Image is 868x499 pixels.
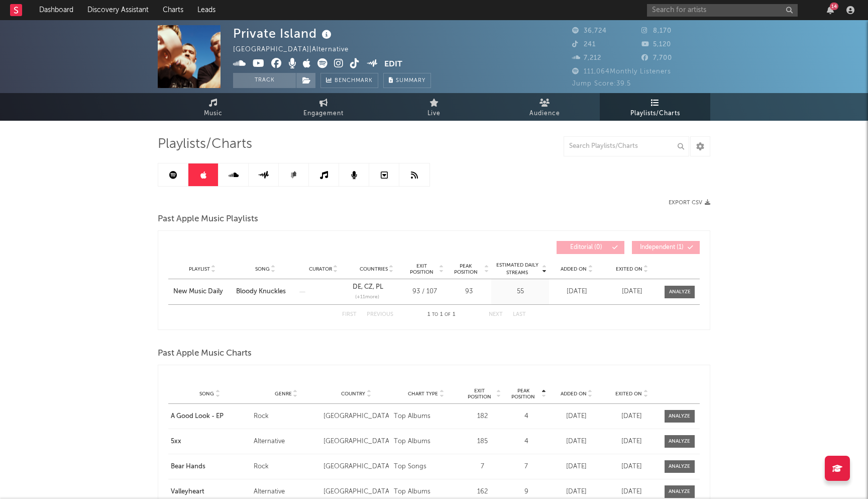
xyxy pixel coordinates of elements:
a: Bear Hands [171,462,249,472]
div: Alternative [254,437,318,447]
span: 7,700 [641,55,672,61]
div: Private Island [233,25,334,42]
span: 7,212 [572,55,601,61]
span: Playlist [189,266,210,272]
button: Edit [384,58,402,71]
div: 4 [506,411,547,422]
div: Rock [254,462,318,472]
span: Editorial ( 0 ) [563,244,609,251]
a: New Music Daily [173,287,231,297]
a: Engagement [268,93,379,121]
span: Live [427,108,441,120]
span: Jump Score: 39.5 [572,80,631,87]
span: Exit Position [406,263,438,275]
span: 8,170 [641,28,672,34]
div: [DATE] [552,287,602,297]
button: Previous [367,312,393,317]
span: Added On [561,391,587,397]
span: Engagement [303,108,344,120]
span: Peak Position [506,388,540,400]
span: 241 [572,41,596,48]
div: Top Albums [394,487,459,497]
div: [DATE] [552,437,602,447]
div: [GEOGRAPHIC_DATA] | Alternative [233,44,360,56]
div: Top Albums [394,437,459,447]
a: PL [373,284,383,290]
div: 14 [830,3,838,10]
a: Bloody Knuckles [236,287,294,297]
span: Chart Type [408,391,438,397]
a: A Good Look - EP [171,411,249,422]
div: 1 1 1 [413,309,469,321]
div: 7 [506,462,547,472]
button: Editorial(0) [557,241,624,254]
div: [DATE] [607,287,657,297]
button: 14 [827,6,834,14]
span: Song [255,266,270,272]
div: 162 [464,487,501,497]
a: 5xx [171,437,249,447]
div: [GEOGRAPHIC_DATA] [323,437,388,447]
span: Music [204,108,223,120]
div: Rock [254,411,318,422]
div: 93 / 107 [406,287,444,297]
div: Alternative [254,487,318,497]
span: Exited On [616,266,642,272]
div: 7 [464,462,501,472]
a: Music [158,93,268,121]
span: Playlists/Charts [630,108,680,120]
span: to [432,312,438,317]
button: Summary [383,73,431,88]
div: [DATE] [607,462,657,472]
div: [DATE] [607,411,657,422]
span: of [445,312,451,317]
button: Track [233,73,296,88]
button: Export CSV [669,200,710,206]
div: [DATE] [552,411,602,422]
a: CZ [361,284,373,290]
div: 93 [449,287,489,297]
a: Audience [489,93,600,121]
div: 185 [464,437,501,447]
span: Countries [360,266,388,272]
span: Peak Position [449,263,483,275]
span: Song [199,391,214,397]
div: Top Songs [394,462,459,472]
div: [DATE] [607,437,657,447]
input: Search Playlists/Charts [564,136,689,156]
a: Benchmark [320,73,378,88]
span: 36,724 [572,28,607,34]
a: DE [353,284,361,290]
span: Exited On [615,391,642,397]
div: 182 [464,411,501,422]
span: 5,120 [641,41,671,48]
div: Top Albums [394,411,459,422]
span: Exit Position [464,388,495,400]
a: Valleyheart [171,487,249,497]
button: Next [489,312,503,317]
div: [GEOGRAPHIC_DATA] [323,462,388,472]
a: Playlists/Charts [600,93,710,121]
span: Country [341,391,365,397]
span: Past Apple Music Charts [158,348,252,360]
div: 9 [506,487,547,497]
span: Curator [309,266,332,272]
input: Search for artists [647,4,798,17]
span: Playlists/Charts [158,138,252,150]
span: (+ 11 more) [355,293,379,301]
div: [DATE] [552,487,602,497]
span: Added On [561,266,587,272]
span: Independent ( 1 ) [638,244,685,251]
button: First [342,312,357,317]
span: Audience [529,108,560,120]
span: 111,064 Monthly Listeners [572,68,671,75]
div: 55 [494,287,547,297]
span: Estimated Daily Streams [494,262,540,277]
button: Last [513,312,526,317]
span: Benchmark [335,75,373,87]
